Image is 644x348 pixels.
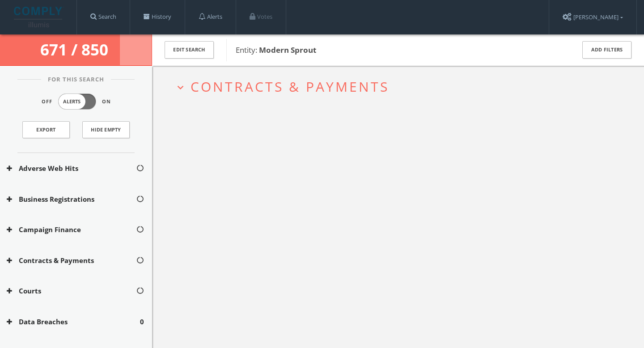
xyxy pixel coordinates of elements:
[7,194,136,204] button: Business Registrations
[41,75,111,84] span: For This Search
[102,98,111,106] span: On
[7,225,136,235] button: Campaign Finance
[259,45,316,55] b: Modern Sprout
[7,163,136,174] button: Adverse Web Hits
[7,286,136,296] button: Courts
[140,317,144,327] span: 0
[22,121,70,138] a: Export
[7,317,140,327] button: Data Breaches
[40,39,112,60] span: 671 / 850
[582,41,631,59] button: Add Filters
[174,79,628,94] button: expand_moreContracts & Payments
[82,121,130,138] button: Hide Empty
[174,81,186,93] i: expand_more
[165,41,214,59] button: Edit Search
[236,45,316,55] span: Entity:
[14,7,64,27] img: illumis
[191,77,389,96] span: Contracts & Payments
[42,98,52,106] span: Off
[7,255,136,266] button: Contracts & Payments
